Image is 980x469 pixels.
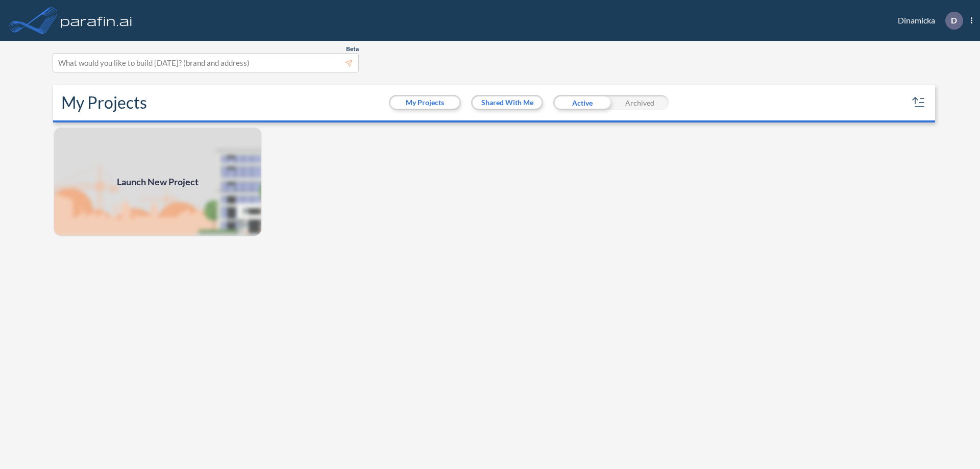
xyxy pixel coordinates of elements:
[53,127,262,237] a: Launch New Project
[53,127,262,237] img: add
[59,10,134,31] img: logo
[390,96,459,109] button: My Projects
[117,175,199,189] span: Launch New Project
[883,12,972,30] div: Dinamicka
[553,95,611,110] div: Active
[61,93,147,112] h2: My Projects
[911,94,927,111] button: sort
[346,45,359,53] span: Beta
[611,95,669,110] div: Archived
[951,16,957,25] p: D
[473,96,542,109] button: Shared With Me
